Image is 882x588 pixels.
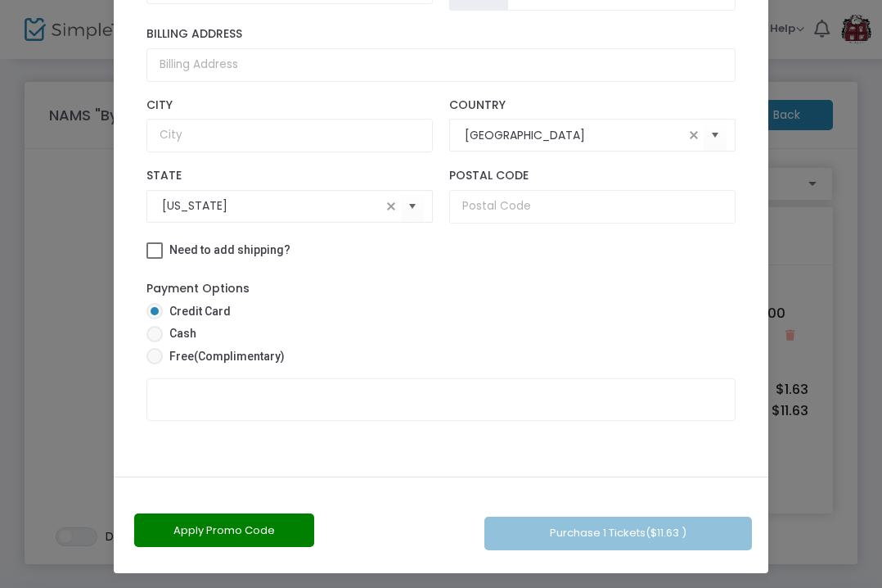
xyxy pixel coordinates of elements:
[449,190,736,224] input: Postal Code
[163,325,196,342] span: Cash
[147,379,735,459] iframe: Secure Credit Card Form
[169,243,290,256] span: Need to add shipping?
[465,127,684,144] input: Select Country
[146,48,736,82] input: Billing Address
[163,303,231,320] span: Credit Card
[381,197,401,216] span: clear
[449,169,736,183] label: Postal Code
[146,169,433,183] label: State
[134,513,314,547] button: Apply Promo Code
[401,189,424,223] button: Select
[146,27,736,42] label: Billing Address
[162,197,381,215] input: Select State
[146,280,250,297] label: Payment Options
[146,119,433,152] input: City
[163,348,285,365] span: Free
[194,350,285,363] span: (Complimentary)
[684,125,704,145] span: clear
[704,119,727,152] button: Select
[449,98,736,113] label: Country
[146,98,433,113] label: City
